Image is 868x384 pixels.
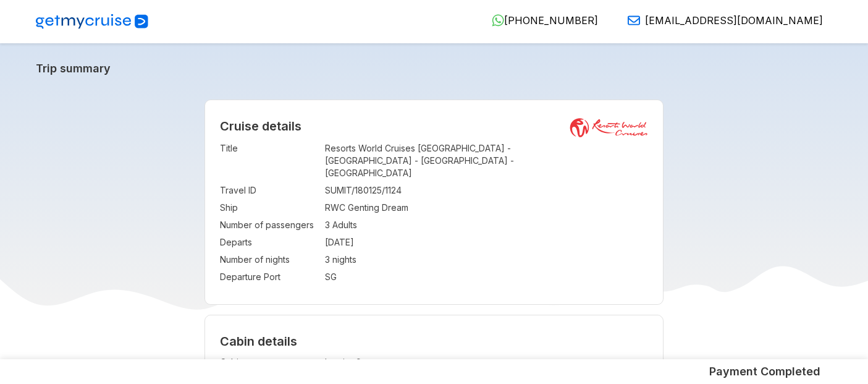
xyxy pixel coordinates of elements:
td: : [319,216,325,234]
td: Title [220,140,319,182]
h4: Cabin details [220,334,648,349]
span: [PHONE_NUMBER] [504,14,598,27]
td: : [319,234,325,251]
td: : [319,354,325,371]
td: : [319,251,325,268]
td: [DATE] [325,234,648,251]
td: 3 Adults [325,216,648,234]
td: Interior Stateroom [325,354,552,371]
td: 3 nights [325,251,648,268]
td: : [319,199,325,216]
h5: Payment Completed [709,364,820,379]
h2: Cruise details [220,119,648,134]
img: WhatsApp [492,14,504,27]
a: [PHONE_NUMBER] [482,14,598,27]
td: Number of passengers [220,216,319,234]
td: RWC Genting Dream [325,199,648,216]
td: SUMIT/180125/1124 [325,182,648,199]
td: Departs [220,234,319,251]
td: SG [325,268,648,286]
a: Trip summary [36,62,833,75]
td: Departure Port [220,268,319,286]
td: : [319,268,325,286]
td: Ship [220,199,319,216]
td: Resorts World Cruises [GEOGRAPHIC_DATA] - [GEOGRAPHIC_DATA] - [GEOGRAPHIC_DATA] - [GEOGRAPHIC_DATA] [325,140,648,182]
img: Email [628,14,640,27]
td: : [319,182,325,199]
td: Number of nights [220,251,319,268]
a: [EMAIL_ADDRESS][DOMAIN_NAME] [618,14,823,27]
td: Cabin type [220,354,319,371]
span: [EMAIL_ADDRESS][DOMAIN_NAME] [645,14,823,27]
td: : [319,140,325,182]
td: Travel ID [220,182,319,199]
